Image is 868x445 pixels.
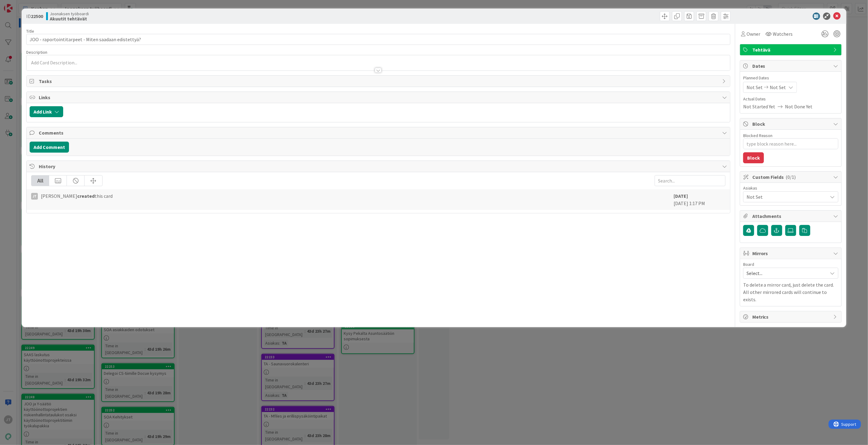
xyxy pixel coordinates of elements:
b: created [77,193,95,199]
span: Planned Dates [743,75,838,81]
span: Custom Fields [752,173,830,181]
span: Tehtävä [752,46,830,53]
div: All [31,175,49,186]
span: ID [26,13,43,20]
label: Title [26,28,34,34]
span: Select... [747,269,825,277]
label: Blocked Reason [743,133,773,138]
span: Dates [752,62,830,70]
span: Metrics [752,313,830,320]
span: Links [39,94,719,101]
span: Description [26,49,47,55]
b: Akuutit tehtävät [50,16,89,21]
div: [DATE] 1:17 PM [674,192,725,207]
div: Asiakas [743,186,838,190]
span: Joonaksen työboardi [50,11,89,16]
b: 22500 [31,13,43,19]
span: [PERSON_NAME] this card [41,192,113,200]
span: Watchers [773,30,793,38]
span: ( 0/1 ) [786,174,796,180]
span: Tasks [39,78,719,85]
span: Attachments [752,212,830,220]
input: Search... [655,175,725,186]
p: To delete a mirror card, just delete the card. All other mirrored cards will continue to exists. [743,281,838,303]
button: Add Comment [30,142,69,153]
span: Mirrors [752,250,830,257]
span: Not Done Yet [785,103,813,110]
span: Not Set [747,84,763,91]
button: Add Link [30,106,63,117]
span: Comments [39,129,719,136]
input: type card name here... [26,34,730,45]
b: [DATE] [674,193,688,199]
span: Not Started Yet [743,103,776,110]
span: Not Set [770,84,786,91]
span: Owner [747,30,760,38]
div: JT [31,193,38,200]
span: Not Set [747,193,828,201]
span: Block [752,120,830,128]
span: Actual Dates [743,96,838,102]
span: Board [743,262,754,266]
button: Block [743,152,764,163]
span: History [39,163,719,170]
span: Support [13,1,28,8]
